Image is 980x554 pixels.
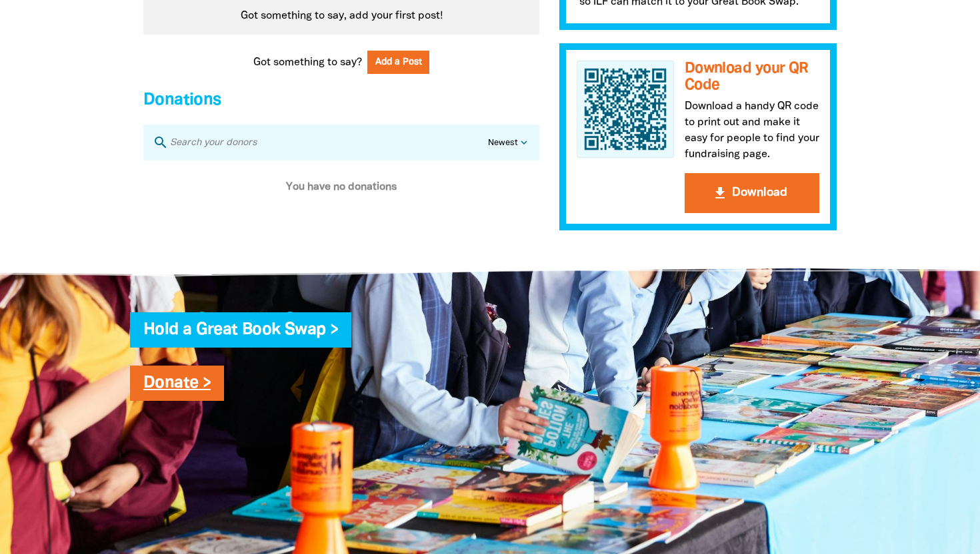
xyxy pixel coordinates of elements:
div: You have no donations [143,160,539,214]
div: Paginated content [143,160,539,214]
a: Hold a Great Book Swap > [143,322,338,338]
i: get_app [712,185,728,201]
a: Donate > [143,376,211,391]
button: get_appDownload [685,173,819,213]
span: Donations [143,93,221,108]
i: search [153,135,169,150]
h3: Download your QR Code [685,61,819,93]
span: Got something to say? [253,55,362,71]
input: Search your donors [169,134,488,151]
button: Add a Post [367,51,430,74]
